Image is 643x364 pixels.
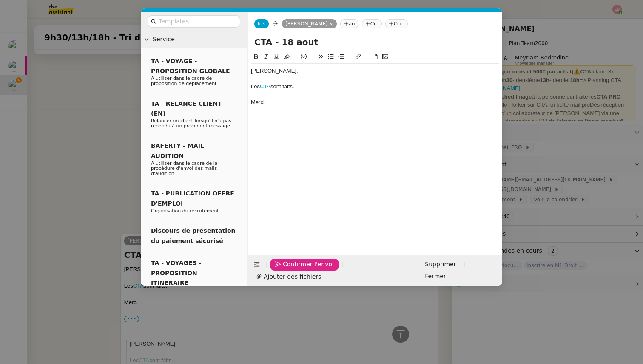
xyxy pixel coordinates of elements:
[153,34,244,44] span: Service
[340,19,358,28] nz-tag: au
[258,21,265,27] span: Iris
[151,142,204,159] span: BAFERTY - MAIL AUDITION
[151,208,219,214] span: Organisation du recrutement
[151,58,230,74] span: TA - VOYAGE - PROPOSITION GLOBALE
[425,260,456,269] span: Supprimer
[420,271,451,282] button: Fermer
[420,259,461,271] button: Supprimer
[159,17,235,26] input: Templates
[260,83,270,90] a: CTA
[151,227,236,244] span: Discours de présentation du paiement sécurisé
[151,76,216,86] span: A utiliser dans le cadre de proposition de déplacement
[151,118,231,129] span: Relancer un client lorsqu'il n'a pas répondu à un précédent message
[251,67,499,75] div: [PERSON_NAME],
[151,100,222,117] span: TA - RELANCE CLIENT (EN)
[151,161,218,176] span: A utiliser dans le cadre de la procédure d'envoi des mails d'audition
[151,190,234,206] span: TA - PUBLICATION OFFRE D'EMPLOI
[264,272,321,282] span: Ajouter des fichiers
[141,31,247,48] div: Service
[251,271,326,282] button: Ajouter des fichiers
[385,19,408,28] nz-tag: Ccc:
[282,19,337,28] nz-tag: [PERSON_NAME]
[425,271,446,281] span: Fermer
[251,83,499,90] div: Les sont faits.
[283,260,334,269] span: Confirmer l'envoi
[251,99,499,106] div: Merci
[270,259,339,271] button: Confirmer l'envoi
[151,260,201,286] span: TA - VOYAGES - PROPOSITION ITINERAIRE
[254,36,495,48] input: Subject
[362,19,382,28] nz-tag: Cc:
